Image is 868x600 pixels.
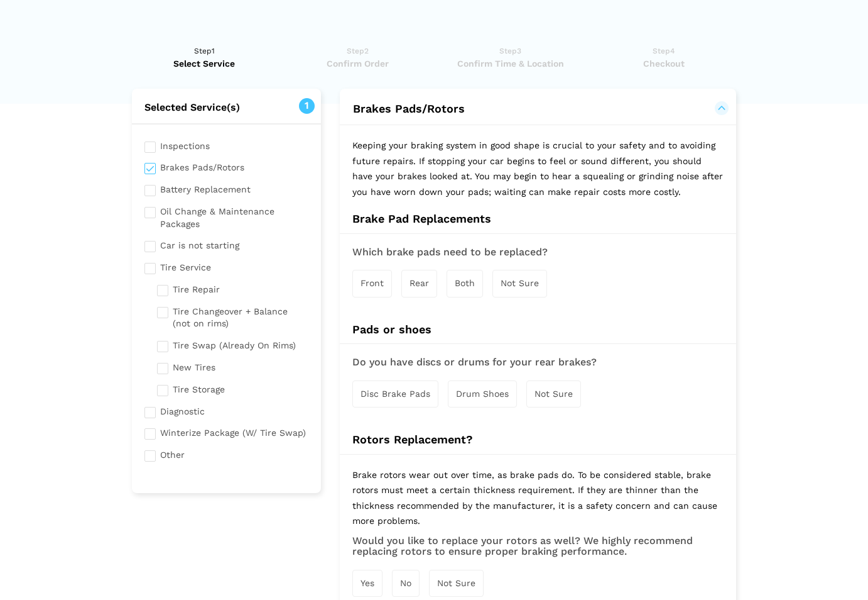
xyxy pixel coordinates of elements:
h4: Brake Pad Replacements [340,212,736,226]
span: Both [455,278,475,288]
span: Confirm Order [285,57,430,70]
p: Brake rotors wear out over time, as brake pads do. To be considered stable, brake rotors must mee... [352,467,724,535]
span: Yes [361,578,374,588]
h4: Rotors Replacement? [340,433,736,447]
span: Rear [410,278,429,288]
span: Not Sure [501,278,539,288]
span: Disc Brake Pads [361,389,430,399]
span: Drum Shoes [456,389,509,399]
a: Step3 [438,45,583,70]
p: Keeping your braking system in good shape is crucial to your safety and to avoiding future repair... [340,125,736,212]
span: Not Sure [437,578,475,588]
span: Confirm Time & Location [438,57,583,70]
h2: Selected Service(s) [132,101,321,114]
button: Brakes Pads/Rotors [352,101,724,116]
h3: Which brake pads need to be replaced? [352,247,724,258]
span: Checkout [591,57,736,70]
h4: Pads or shoes [340,323,736,336]
h3: Do you have discs or drums for your rear brakes? [352,357,724,368]
span: Select Service [132,57,277,70]
span: Not Sure [534,389,573,399]
span: Front [361,278,384,288]
a: Step1 [132,45,277,70]
a: Step2 [285,45,430,70]
h3: Would you like to replace your rotors as well? We highly recommend replacing rotors to ensure pro... [352,535,724,557]
a: Step4 [591,45,736,70]
span: 1 [299,98,315,114]
span: No [400,578,411,588]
